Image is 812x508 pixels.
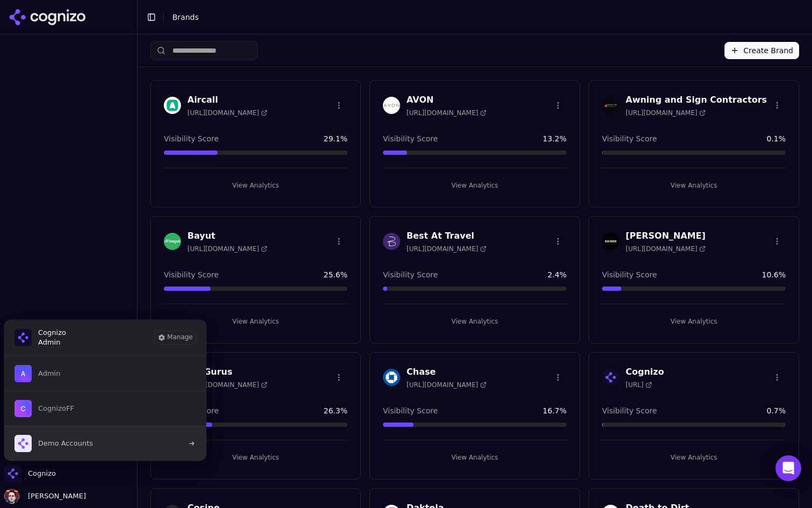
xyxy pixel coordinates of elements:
[164,97,181,114] img: Aircall
[383,313,567,330] button: View Analytics
[543,133,567,144] span: 13.2 %
[762,269,786,280] span: 10.6 %
[626,366,664,378] h3: Cognizo
[4,489,19,504] img: Deniz Ozcan
[602,449,786,466] button: View Analytics
[383,269,438,280] span: Visibility Score
[626,381,652,389] span: [URL]
[4,489,86,504] button: Open user button
[407,230,487,242] h3: Best At Travel
[4,320,206,461] div: Cognizo is active
[164,313,347,330] button: View Analytics
[626,245,706,253] span: [URL][DOMAIN_NAME]
[24,491,86,501] span: [PERSON_NAME]
[602,133,657,144] span: Visibility Score
[4,465,21,482] img: Cognizo
[383,369,400,386] img: Chase
[15,365,32,382] img: Admin
[4,465,56,482] button: Close organization switcher
[164,233,181,250] img: Bayut
[187,366,267,378] h3: CarGurus
[602,405,657,416] span: Visibility Score
[15,400,32,417] img: CognizoFF
[187,109,267,117] span: [URL][DOMAIN_NAME]
[602,369,619,386] img: Cognizo
[383,449,567,466] button: View Analytics
[324,405,347,416] span: 26.3 %
[38,338,66,347] span: Admin
[775,455,801,481] div: Open Intercom Messenger
[407,245,487,253] span: [URL][DOMAIN_NAME]
[766,405,786,416] span: 0.7 %
[164,133,219,144] span: Visibility Score
[187,230,267,242] h3: Bayut
[602,269,657,280] span: Visibility Score
[172,12,782,23] nav: breadcrumb
[28,469,56,478] span: Cognizo
[38,328,66,338] span: Cognizo
[383,133,438,144] span: Visibility Score
[766,133,786,144] span: 0.1 %
[187,94,267,106] h3: Aircall
[407,109,487,117] span: [URL][DOMAIN_NAME]
[164,449,347,466] button: View Analytics
[383,97,400,114] img: AVON
[543,405,567,416] span: 16.7 %
[324,133,347,144] span: 29.1 %
[4,356,207,461] div: List of all organization memberships
[164,177,347,194] button: View Analytics
[407,381,487,389] span: [URL][DOMAIN_NAME]
[187,245,267,253] span: [URL][DOMAIN_NAME]
[172,13,199,22] span: Brands
[324,269,347,280] span: 25.6 %
[407,94,487,106] h3: AVON
[38,439,93,448] span: Demo Accounts
[407,366,487,378] h3: Chase
[187,381,267,389] span: [URL][DOMAIN_NAME]
[602,177,786,194] button: View Analytics
[626,109,706,117] span: [URL][DOMAIN_NAME]
[38,404,74,413] span: CognizoFF
[602,313,786,330] button: View Analytics
[38,369,60,378] span: Admin
[626,230,706,242] h3: [PERSON_NAME]
[15,435,32,452] img: Demo Accounts
[15,329,32,346] img: Cognizo
[383,233,400,250] img: Best At Travel
[602,233,619,250] img: Buck Mason
[164,269,219,280] span: Visibility Score
[626,94,767,106] h3: Awning and Sign Contractors
[724,42,799,59] button: Create Brand
[547,269,567,280] span: 2.4 %
[383,405,438,416] span: Visibility Score
[383,177,567,194] button: View Analytics
[154,331,196,344] button: Manage
[602,97,619,114] img: Awning and Sign Contractors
